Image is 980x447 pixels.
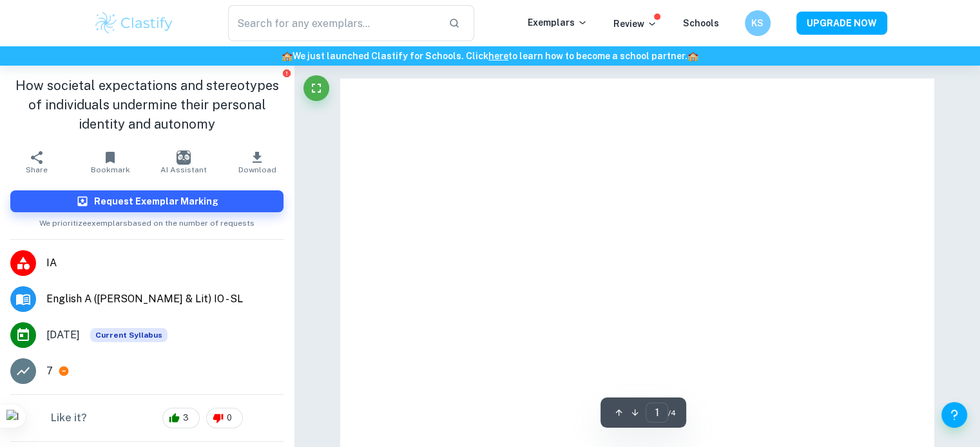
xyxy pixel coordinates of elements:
span: English A ([PERSON_NAME] & Lit) IO - SL [46,291,283,307]
img: Clastify logo [93,10,175,36]
span: Current Syllabus [90,328,168,342]
span: [DATE] [46,327,80,343]
span: Share [26,165,48,174]
p: Review [613,17,657,31]
button: Bookmark [73,144,147,180]
h6: Request Exemplar Marking [94,194,218,208]
span: We prioritize exemplars based on the number of requests [39,212,255,229]
h6: KS [750,16,765,30]
h6: Like it? [51,410,87,426]
button: Download [220,144,294,180]
button: KS [745,10,771,36]
div: 0 [206,408,243,428]
img: AI Assistant [177,151,191,165]
button: UPGRADE NOW [796,12,887,35]
span: 0 [220,412,239,424]
span: 🏫 [282,51,293,61]
span: Bookmark [91,165,130,174]
div: 3 [162,408,200,428]
span: IA [46,255,283,271]
span: Download [238,165,276,174]
span: AI Assistant [160,165,207,174]
span: / 4 [668,407,676,419]
button: Request Exemplar Marking [10,190,283,212]
button: AI Assistant [147,144,220,180]
span: 🏫 [687,51,698,61]
h6: We just launched Clastify for Schools. Click to learn how to become a school partner. [3,49,977,63]
a: here [488,51,508,61]
p: 7 [46,363,53,379]
div: This exemplar is based on the current syllabus. Feel free to refer to it for inspiration/ideas wh... [90,328,168,342]
button: Fullscreen [303,75,329,101]
a: Schools [683,18,719,28]
button: Report issue [282,68,291,78]
button: Help and Feedback [941,402,967,428]
h1: How societal expectations and stereotypes of individuals undermine their personal identity and au... [10,76,283,134]
span: 3 [176,412,196,424]
input: Search for any exemplars... [228,5,439,41]
p: Exemplars [528,15,588,30]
